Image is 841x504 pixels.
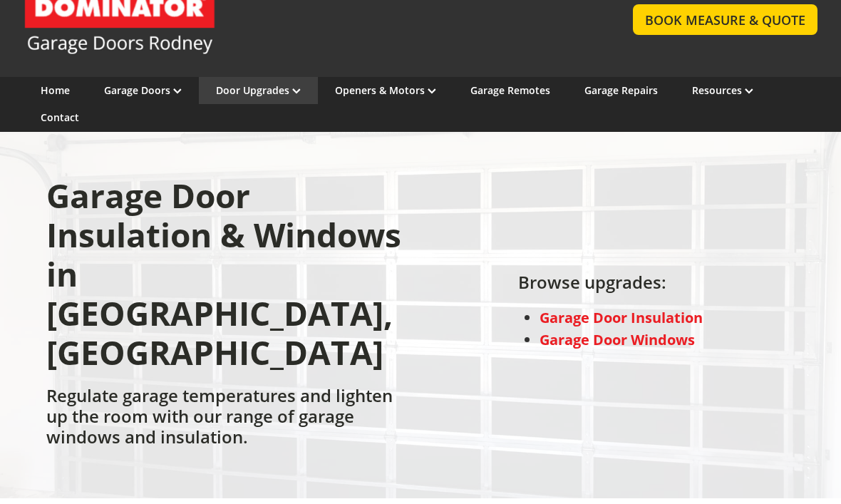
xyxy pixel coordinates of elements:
[41,83,70,97] a: Home
[540,308,703,327] a: Garage Door Insulation
[41,110,79,124] a: Contact
[470,83,550,97] a: Garage Remotes
[104,83,182,97] a: Garage Doors
[540,330,695,349] a: Garage Door Windows
[584,83,658,97] a: Garage Repairs
[216,83,301,97] a: Door Upgrades
[633,4,817,35] a: BOOK MEASURE & QUOTE
[46,386,415,454] h2: Regulate garage temperatures and lighten up the room with our range of garage windows and insulat...
[518,272,703,299] h2: Browse upgrades:
[335,83,436,97] a: Openers & Motors
[46,176,415,386] h1: Garage Door Insulation & Windows in [GEOGRAPHIC_DATA], [GEOGRAPHIC_DATA]
[692,83,753,97] a: Resources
